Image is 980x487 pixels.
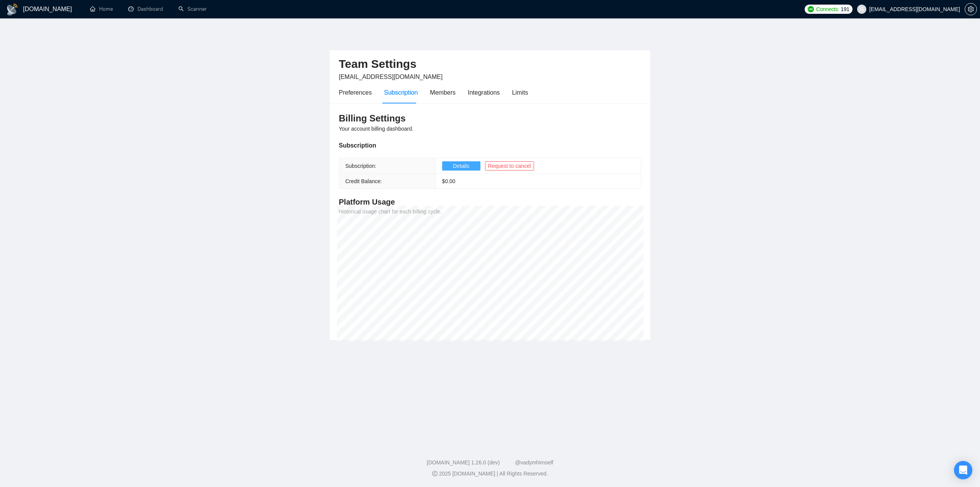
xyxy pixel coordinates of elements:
[965,6,977,12] a: setting
[6,470,974,478] div: 2025 [DOMAIN_NAME] | All Rights Reserved.
[816,5,839,13] span: Connects:
[442,178,456,184] span: $ 0.00
[178,6,207,12] a: searchScanner
[339,197,641,207] h4: Platform Usage
[512,88,528,97] div: Limits
[345,178,382,184] span: Credit Balance:
[954,461,972,479] div: Open Intercom Messenger
[453,162,469,170] span: Details
[430,88,456,97] div: Members
[468,88,500,97] div: Integrations
[339,141,641,150] div: Subscription
[339,56,641,72] h2: Team Settings
[841,5,849,13] span: 191
[339,126,413,132] span: Your account billing dashboard.
[384,88,418,97] div: Subscription
[339,88,372,97] div: Preferences
[859,7,864,12] span: user
[488,162,531,170] span: Request to cancel
[345,163,376,169] span: Subscription:
[442,161,480,171] button: Details
[6,3,18,16] img: logo
[485,161,534,171] button: Request to cancel
[427,459,500,466] a: [DOMAIN_NAME] 1.26.0 (dev)
[90,6,113,12] a: homeHome
[432,471,438,476] span: copyright
[965,3,977,15] button: setting
[339,74,443,80] span: [EMAIL_ADDRESS][DOMAIN_NAME]
[808,6,814,12] img: upwork-logo.png
[965,6,977,12] span: setting
[128,6,163,12] a: dashboardDashboard
[515,459,553,466] a: @vadymhimself
[339,112,641,125] h3: Billing Settings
